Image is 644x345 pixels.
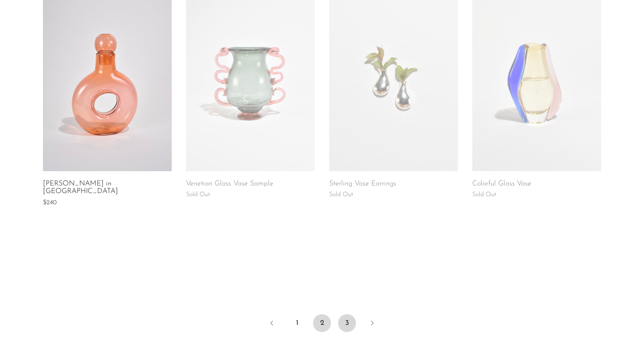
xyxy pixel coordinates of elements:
a: Previous [263,314,281,334]
span: Sold Out [472,191,496,198]
a: 3 [338,314,356,332]
a: Colorful Glass Vase [472,180,531,188]
a: Venetian Glass Vase Sample [186,180,273,188]
a: Next [363,314,381,334]
a: [PERSON_NAME] in [GEOGRAPHIC_DATA] [43,180,172,196]
span: Sold Out [186,191,210,198]
a: 1 [288,314,306,332]
span: 2 [313,314,331,332]
span: Sold Out [329,191,353,198]
span: $240 [43,199,57,206]
a: Sterling Vase Earrings [329,180,396,188]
